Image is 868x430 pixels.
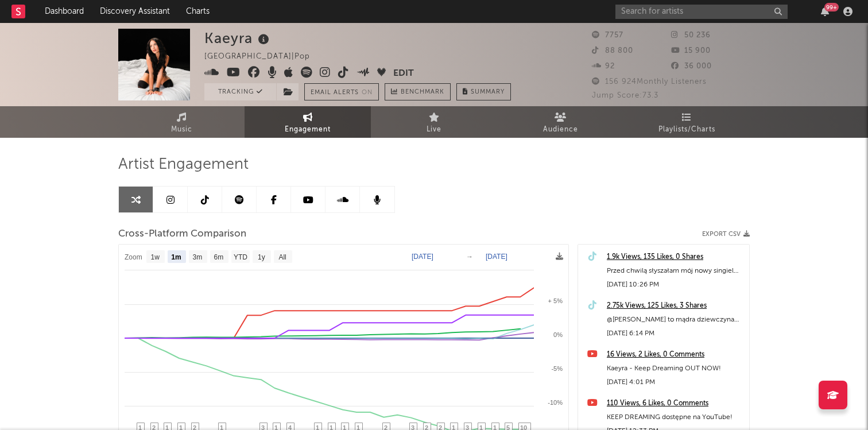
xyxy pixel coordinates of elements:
[497,106,623,138] a: Audience
[592,47,633,55] span: 88 800
[204,50,323,64] div: [GEOGRAPHIC_DATA] | Pop
[171,123,192,137] span: Music
[204,29,272,48] div: Kaeyra
[592,63,615,70] span: 92
[245,106,371,138] a: Engagement
[607,397,743,410] a: 110 Views, 6 Likes, 0 Comments
[214,253,224,261] text: 6m
[304,83,379,100] button: Email AlertsOn
[592,32,623,39] span: 7757
[171,253,181,261] text: 1m
[234,253,247,261] text: YTD
[671,47,711,55] span: 15 900
[607,327,743,340] div: [DATE] 6:14 PM
[607,348,743,362] a: 16 Views, 2 Likes, 0 Comments
[658,123,715,137] span: Playlists/Charts
[671,32,711,39] span: 50 236
[393,67,414,81] button: Edit
[125,253,142,261] text: Zoom
[548,399,563,406] text: -10%
[607,264,743,278] div: Przed chwilą słyszałam mój nowy singiel „Keep Dreaming” premierowo w radiu @RMF FM aaaaa so excit...
[412,253,433,261] text: [DATE]
[401,86,444,99] span: Benchmark
[385,83,451,100] a: Benchmark
[592,92,658,99] span: Jump Score: 73.3
[371,106,497,138] a: Live
[615,5,788,19] input: Search for artists
[551,365,563,372] text: -5%
[607,410,743,424] div: KEEP DREAMING dostępne na YouTube!
[285,123,331,137] span: Engagement
[456,83,511,100] button: Summary
[543,123,578,137] span: Audience
[362,90,373,96] em: On
[278,253,286,261] text: All
[193,253,203,261] text: 3m
[427,123,441,137] span: Live
[592,78,707,86] span: 156 924 Monthly Listeners
[824,3,839,11] div: 99 +
[821,7,829,16] button: 99+
[607,250,743,264] a: 1.9k Views, 135 Likes, 0 Shares
[607,313,743,327] div: @[PERSON_NAME] to mądra dziewczyna 😌💗 #newmusic
[118,227,246,241] span: Cross-Platform Comparison
[671,63,712,70] span: 36 000
[486,253,507,261] text: [DATE]
[118,106,245,138] a: Music
[607,375,743,389] div: [DATE] 4:01 PM
[553,331,563,338] text: 0%
[466,253,473,261] text: →
[258,253,265,261] text: 1y
[607,299,743,313] a: 2.75k Views, 125 Likes, 3 Shares
[204,83,276,100] button: Tracking
[548,297,563,304] text: + 5%
[607,278,743,292] div: [DATE] 10:26 PM
[151,253,160,261] text: 1w
[118,158,249,172] span: Artist Engagement
[471,89,505,95] span: Summary
[623,106,750,138] a: Playlists/Charts
[702,231,750,238] button: Export CSV
[607,362,743,375] div: Kaeyra - Keep Dreaming OUT NOW!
